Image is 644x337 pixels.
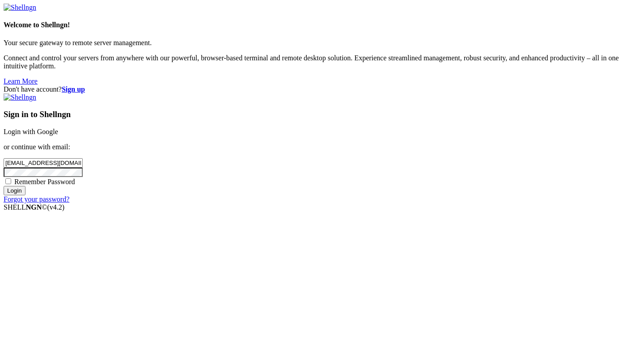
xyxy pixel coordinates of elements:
[4,54,640,70] p: Connect and control your servers from anywhere with our powerful, browser-based terminal and remo...
[4,158,83,168] input: Email address
[4,21,640,29] h4: Welcome to Shellngn!
[5,178,11,184] input: Remember Password
[4,110,640,119] h3: Sign in to Shellngn
[4,128,58,135] a: Login with Google
[26,203,42,211] b: NGN
[4,143,640,151] p: or continue with email:
[4,39,640,47] p: Your secure gateway to remote server management.
[4,195,69,203] a: Forgot your password?
[4,4,36,12] img: Shellngn
[4,85,640,93] div: Don't have account?
[14,178,75,185] span: Remember Password
[47,203,65,211] span: 4.2.0
[4,203,64,211] span: SHELL ©
[62,85,85,93] a: Sign up
[4,93,36,101] img: Shellngn
[4,186,25,195] input: Login
[4,77,38,85] a: Learn More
